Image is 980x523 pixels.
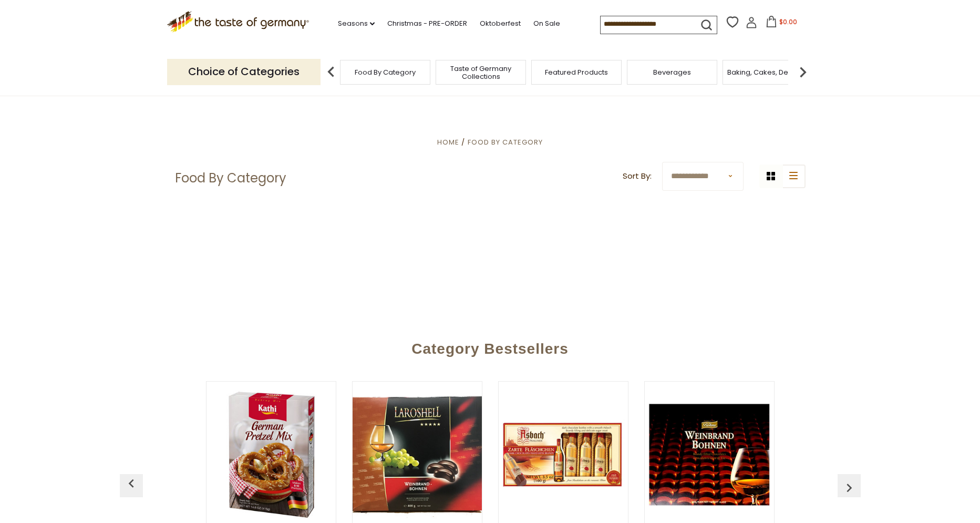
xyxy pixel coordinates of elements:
[779,17,797,26] span: $0.00
[645,390,774,519] img: Boehme Brandy Beans Large Pack 14.1 oz
[499,390,628,519] img: Asbach Brandy in Dark Chocolate Bottles 8 pc. 3.5 oz.
[167,59,321,85] p: Choice of Categories
[355,68,416,76] a: Food By Category
[387,18,467,29] a: Christmas - PRE-ORDER
[653,68,691,76] a: Beverages
[207,390,336,519] img: Kathi German Pretzel Baking Mix Kit, 14.6 oz
[437,137,459,147] a: Home
[123,475,140,492] img: previous arrow
[792,61,813,83] img: next arrow
[468,137,543,147] a: Food By Category
[545,68,608,76] a: Featured Products
[353,390,482,519] img: Laroshell German Chocolate Brandy Beans 14 oz.
[338,18,375,29] a: Seasons
[841,479,858,496] img: previous arrow
[727,68,809,76] a: Baking, Cakes, Desserts
[321,61,342,83] img: previous arrow
[125,325,855,368] div: Category Bestsellers
[623,170,652,183] label: Sort By:
[439,65,523,80] a: Taste of Germany Collections
[759,16,804,32] button: $0.00
[480,18,521,29] a: Oktoberfest
[175,170,286,186] h1: Food By Category
[533,18,560,29] a: On Sale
